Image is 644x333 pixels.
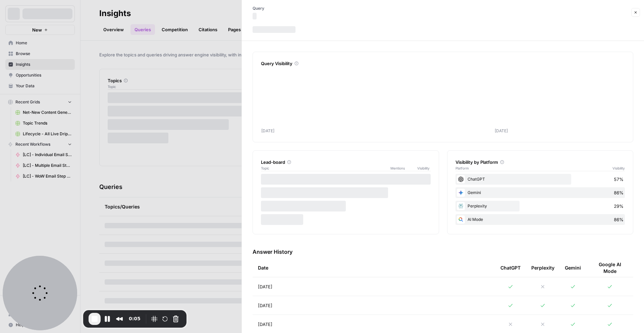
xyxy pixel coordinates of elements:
div: Date [258,258,490,277]
span: 57% [614,176,624,183]
div: Gemini [565,258,581,277]
span: 86% [614,189,624,196]
div: Visibility by Platform [455,159,625,165]
div: Perplexity [531,258,554,277]
div: Query Visibility [261,60,625,67]
span: Visibility [417,165,431,171]
span: Topic [261,165,390,171]
span: [DATE] [258,283,272,290]
div: ChatGPT [500,258,521,277]
div: Gemini [455,187,625,198]
tspan: [DATE] [495,128,508,133]
span: Mentions [390,165,417,171]
h3: Answer History [253,248,633,256]
span: 86% [614,216,624,223]
div: ChatGPT [455,174,625,185]
span: Visibility [612,165,625,171]
div: Google AI Mode [592,258,628,277]
div: Lead-board [261,159,431,165]
span: Platform [455,165,469,171]
span: [DATE] [258,302,272,309]
div: Perplexity [455,201,625,211]
tspan: [DATE] [261,128,274,133]
div: AI Mode [455,214,625,225]
span: 29% [614,203,624,209]
span: [DATE] [258,321,272,328]
p: Query [253,5,264,11]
